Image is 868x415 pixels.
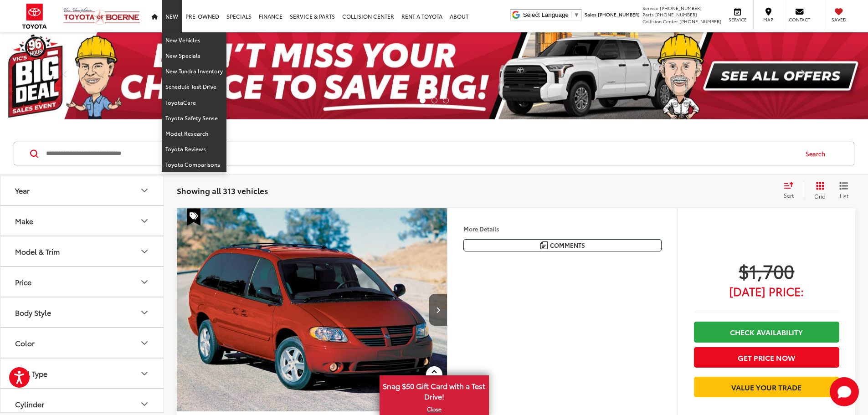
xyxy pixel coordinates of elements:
[139,215,150,226] div: Make
[162,32,226,48] a: New Vehicles
[463,239,662,251] button: Comments
[162,126,226,141] a: Model Research
[139,307,150,318] div: Body Style
[380,376,488,404] span: Snag $50 Gift Card with a Test Drive!
[585,11,596,18] span: Sales
[139,399,150,410] div: Cylinder
[758,16,778,23] span: Map
[804,181,832,200] button: Grid View
[162,110,226,126] a: Toyota Safety Sense
[176,208,448,412] img: 2006 Dodge Grand Caravan SXT
[63,7,140,26] img: Vic Vaughan Toyota of Boerne
[187,208,200,225] span: Special
[839,192,848,200] span: List
[0,236,164,266] button: Model & TrimModel & Trim
[779,181,804,200] button: Select sort value
[429,294,447,326] button: Next image
[15,369,47,378] div: Fuel Type
[598,11,640,18] span: [PHONE_NUMBER]
[15,338,35,347] div: Color
[694,377,839,397] a: Value Your Trade
[0,175,164,205] button: YearYear
[655,11,697,18] span: [PHONE_NUMBER]
[162,141,226,157] a: Toyota Reviews
[15,400,44,408] div: Cylinder
[814,192,826,200] span: Grid
[15,308,51,317] div: Body Style
[139,368,150,379] div: Fuel Type
[523,11,569,18] span: Select Language
[15,247,60,256] div: Model & Trim
[660,5,702,11] span: [PHONE_NUMBER]
[829,16,849,23] span: Saved
[177,185,268,196] span: Showing all 313 vehicles
[0,359,164,388] button: Fuel TypeFuel Type
[694,322,839,342] a: Check Availability
[176,208,448,411] a: 2006 Dodge Grand Caravan SXT2006 Dodge Grand Caravan SXT2006 Dodge Grand Caravan SXT2006 Dodge Gr...
[15,277,31,286] div: Price
[139,338,150,348] div: Color
[830,377,859,406] button: Toggle Chat Window
[139,246,150,257] div: Model & Trim
[15,216,33,225] div: Make
[679,18,721,25] span: [PHONE_NUMBER]
[832,181,855,200] button: List View
[727,16,748,23] span: Service
[540,241,548,249] img: Comments
[694,287,839,296] span: [DATE] Price:
[0,297,164,327] button: Body StyleBody Style
[162,95,226,110] a: ToyotaCare
[162,79,226,94] a: Schedule Test Drive
[45,143,797,164] input: Search by Make, Model, or Keyword
[642,11,654,18] span: Parts
[162,63,226,79] a: New Tundra Inventory
[139,185,150,196] div: Year
[642,5,658,11] span: Service
[642,18,678,25] span: Collision Center
[789,16,810,23] span: Contact
[574,11,580,18] span: ▼
[162,48,226,63] a: New Specials
[784,191,794,199] span: Sort
[0,267,164,297] button: PricePrice
[0,206,164,236] button: MakeMake
[694,347,839,368] button: Get Price Now
[550,241,585,250] span: Comments
[463,225,662,232] h4: More Details
[523,11,580,18] a: Select Language​
[0,328,164,358] button: ColorColor
[15,186,30,195] div: Year
[162,157,226,172] a: Toyota Comparisons
[571,11,571,18] span: ​
[797,142,838,165] button: Search
[830,377,859,406] svg: Start Chat
[694,259,839,282] span: $1,700
[176,208,448,411] div: 2006 Dodge Grand Caravan SXT 0
[139,277,150,287] div: Price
